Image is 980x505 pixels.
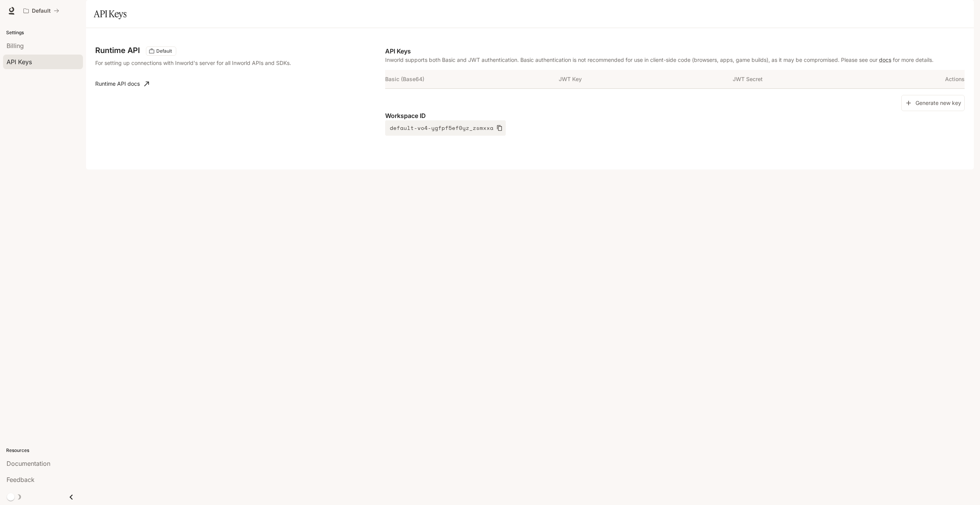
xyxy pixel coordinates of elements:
[385,120,506,136] button: default-vo4-ygfpf5ef0yz_zsmxxa
[559,70,733,88] th: JWT Key
[907,70,965,88] th: Actions
[32,8,51,14] p: Default
[94,6,126,22] h1: API Keys
[92,76,152,91] a: Runtime API docs
[385,56,965,64] p: Inworld supports both Basic and JWT authentication. Basic authentication is not recommended for u...
[20,3,63,18] button: All workspaces
[95,59,308,67] p: For setting up connections with Inworld's server for all Inworld APIs and SDKs.
[385,47,965,56] p: API Keys
[95,47,140,54] h3: Runtime API
[733,70,907,88] th: JWT Secret
[146,47,176,56] div: These keys will apply to your current workspace only
[385,70,559,88] th: Basic (Base64)
[153,48,175,55] span: Default
[879,56,891,63] a: docs
[385,111,965,120] p: Workspace ID
[901,95,965,111] button: Generate new key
